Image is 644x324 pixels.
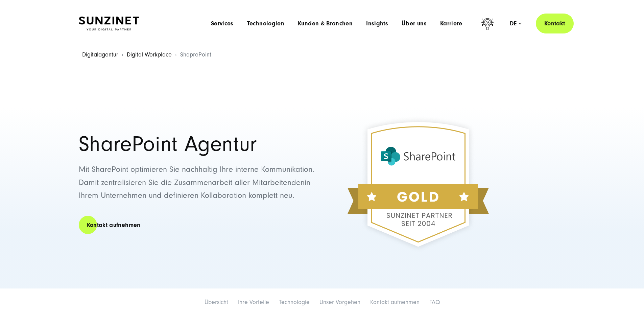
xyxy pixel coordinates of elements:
a: Ihre Vorteile [238,299,269,306]
a: Technologien [247,20,284,27]
a: Digital Workplace [127,51,172,58]
a: Unser Vorgehen [319,299,360,306]
span: Mit SharePoint optimieren Sie nachhaltig Ihre interne Kommunikation. Damit zentralisieren Sie die... [79,165,314,187]
span: ShaprePoint [180,51,211,58]
div: de [510,20,522,27]
img: SUNZINET als SharePoint Agentur ist offizieller SharePoint Gold Partner [327,93,509,276]
a: Kunden & Branchen [298,20,353,27]
a: Insights [366,20,388,27]
a: Karriere [440,20,462,27]
span: nden [287,178,305,187]
a: Services [211,20,234,27]
a: Kontakt aufnehmen [79,215,149,235]
a: Kontakt [536,14,574,33]
a: Digitalagentur [82,51,118,58]
a: Technologie [279,299,310,306]
a: Übersicht [205,299,228,306]
a: FAQ [429,299,440,306]
h1: SharePoint Agentur [79,134,317,155]
img: SUNZINET Full Service Digital Agentur [79,17,139,31]
a: Über uns [402,20,427,27]
a: Kontakt aufnehmen [370,299,420,306]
